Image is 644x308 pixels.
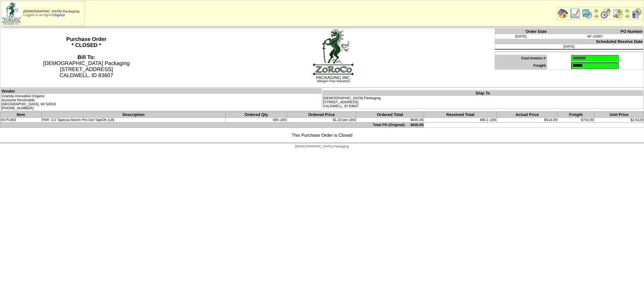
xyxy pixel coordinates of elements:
td: $1.33 per LBS [287,118,356,123]
img: arrowleft.gif [625,8,630,13]
img: arrowright.gif [594,13,599,19]
td: $753.00 [557,118,594,123]
th: Ordered Qty [225,112,287,118]
th: Scheduled Receive Date [495,39,643,44]
td: [DATE] [495,44,643,49]
td: Ciranda Innovative Organic Accounts Receivable [GEOGRAPHIC_DATA], WI 54016 [PHONE_NUMBER] [1,94,322,111]
th: Unit Price [594,112,644,118]
img: arrowright.gif [625,13,630,19]
td: Cust Invoice #: [495,55,547,62]
img: home.gif [557,8,568,19]
th: PO Number [547,29,643,35]
td: 04-P1463 [0,118,42,123]
td: PAR- CV Tapioca Starch Pre-Gel TapiOK (LB) [42,118,226,123]
th: Purchase Order * CLOSED * [0,28,173,87]
th: Freight [557,112,594,118]
img: calendarprod.gif [582,8,592,19]
td: Total PO (Original): $645.05 [0,123,424,128]
th: Ship To [323,90,643,96]
th: Ordered Total [356,112,424,118]
span: Allergen Free Industries [317,79,350,83]
td: [DEMOGRAPHIC_DATA] Packaging [STREET_ADDRESS] CALDWELL, ID 83607 [323,96,643,109]
a: (logout) [54,13,65,17]
img: calendarinout.gif [612,8,623,19]
td: AF-12697 [547,34,643,39]
th: Item [0,112,42,118]
span: [DEMOGRAPHIC_DATA] Packaging [23,10,79,13]
td: 485.1 LBS [424,118,497,123]
img: arrowleft.gif [594,8,599,13]
img: calendarblend.gif [600,8,611,19]
th: Vendor [1,88,322,94]
strong: Bill To: [77,55,95,60]
span: Logged in as Dgroth [23,10,79,17]
img: zoroco-logo-small.webp [2,2,20,24]
th: Received Total [424,112,497,118]
th: Actual Price [497,112,557,118]
img: line_graph.gif [570,8,580,19]
td: Freight: [495,62,547,70]
td: $645.05 [356,118,424,123]
th: Order Date [495,29,547,35]
span: [DEMOGRAPHIC_DATA] Packaging [STREET_ADDRESS] CALDWELL, ID 83607 [43,55,129,78]
td: $514.09 [497,118,557,123]
th: Description [42,112,226,118]
td: [DATE] [495,34,547,39]
td: 485 LBS [225,118,287,123]
td: $2.6120 [594,118,644,123]
img: calendarcustomer.gif [631,8,642,19]
th: Ordered Price [287,112,356,118]
span: [DEMOGRAPHIC_DATA] Packaging [295,145,349,148]
img: logoBig.jpg [312,28,354,79]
